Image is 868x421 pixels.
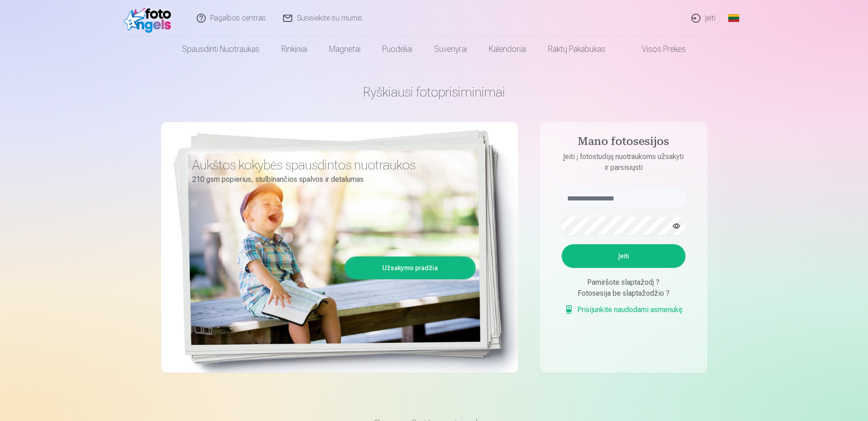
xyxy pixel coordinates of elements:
[423,36,478,62] a: Suvenyrai
[564,304,683,315] a: Prisijunkite naudodami asmenukę
[124,4,176,33] img: /fa2
[562,288,685,299] div: Fotosesija be slaptažodžio ?
[192,157,469,173] h3: Aukštos kokybės spausdintos nuotraukos
[553,135,695,151] h4: Mano fotosesijos
[171,36,270,62] a: Spausdinti nuotraukas
[616,36,697,62] a: Visos prekės
[318,36,371,62] a: Magnetai
[270,36,318,62] a: Rinkiniai
[562,244,685,268] button: Įeiti
[371,36,423,62] a: Puodeliai
[161,84,707,100] h1: Ryškiausi fotoprisiminimai
[192,173,469,186] p: 210 gsm popierius, stulbinančios spalvos ir detalumas
[346,258,474,278] a: Užsakymo pradžia
[553,151,695,173] p: Įeiti į fotostudiją nuotraukoms užsakyti ir parsisiųsti
[537,36,616,62] a: Raktų pakabukas
[562,277,685,288] div: Pamiršote slaptažodį ?
[478,36,537,62] a: Kalendoriai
